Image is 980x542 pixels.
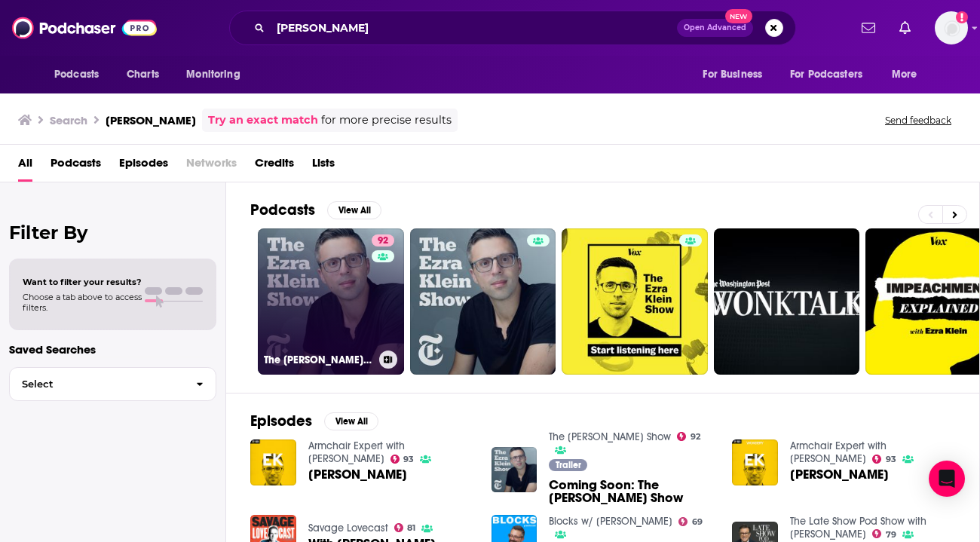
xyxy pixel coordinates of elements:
a: Try an exact match [208,112,318,129]
img: Podchaser - Follow, Share and Rate Podcasts [12,14,157,42]
button: open menu [692,60,781,89]
a: Coming Soon: The Ezra Klein Show [549,479,714,504]
span: Logged in as raevotta [935,11,968,44]
a: Credits [255,151,294,182]
a: 81 [394,523,416,532]
a: Ezra Klein [308,468,407,481]
a: PodcastsView All [250,201,381,219]
button: open menu [780,60,884,89]
input: Search podcasts, credits, & more... [271,16,677,40]
button: Open AdvancedNew [677,19,753,37]
span: [PERSON_NAME] [308,468,407,481]
span: Charts [127,64,159,85]
button: open menu [176,60,259,89]
a: 93 [390,455,415,464]
button: open menu [44,60,118,89]
a: Podcasts [51,151,101,182]
div: Search podcasts, credits, & more... [229,11,796,45]
a: Show notifications dropdown [856,15,881,41]
span: For Business [703,64,762,85]
img: Ezra Klein [250,439,296,485]
span: Choose a tab above to access filters. [23,292,142,313]
span: 93 [403,456,414,463]
a: 79 [872,529,896,538]
span: Coming Soon: The [PERSON_NAME] Show [549,479,714,504]
button: View All [324,412,378,430]
h3: [PERSON_NAME] [106,113,196,127]
a: The Ezra Klein Show [549,430,671,443]
a: Episodes [119,151,168,182]
span: Monitoring [186,64,240,85]
a: Lists [312,151,335,182]
button: Send feedback [880,114,956,127]
h3: Search [50,113,87,127]
a: Armchair Expert with Dax Shepard [790,439,887,465]
span: For Podcasters [790,64,862,85]
div: Open Intercom Messenger [929,461,965,497]
a: Show notifications dropdown [893,15,917,41]
a: Savage Lovecast [308,522,388,534]
span: More [892,64,917,85]
button: View All [327,201,381,219]
h2: Filter By [9,222,216,243]
span: 69 [692,519,703,525]
img: User Profile [935,11,968,44]
h2: Episodes [250,412,312,430]
a: Ezra Klein [790,468,889,481]
a: EpisodesView All [250,412,378,430]
span: New [725,9,752,23]
span: 81 [407,525,415,531]
span: Select [10,379,184,389]
a: 92The [PERSON_NAME] Show [258,228,404,375]
a: Armchair Expert with Dax Shepard [308,439,405,465]
a: Blocks w/ Neal Brennan [549,515,672,528]
img: Ezra Klein [732,439,778,485]
a: 92 [372,234,394,247]
img: Coming Soon: The Ezra Klein Show [492,447,537,493]
svg: Add a profile image [956,11,968,23]
span: Want to filter your results? [23,277,142,287]
button: Show profile menu [935,11,968,44]
button: open menu [881,60,936,89]
span: 92 [691,433,700,440]
a: All [18,151,32,182]
span: Networks [186,151,237,182]
a: 93 [872,455,896,464]
h2: Podcasts [250,201,315,219]
span: for more precise results [321,112,452,129]
h3: The [PERSON_NAME] Show [264,354,373,366]
span: 92 [378,234,388,249]
a: 69 [678,517,703,526]
a: Charts [117,60,168,89]
a: The Late Show Pod Show with Stephen Colbert [790,515,926,540]
span: Trailer [556,461,581,470]
span: 79 [886,531,896,538]
span: Open Advanced [684,24,746,32]
button: Select [9,367,216,401]
p: Saved Searches [9,342,216,357]
a: 92 [677,432,700,441]
span: 93 [886,456,896,463]
span: [PERSON_NAME] [790,468,889,481]
span: Podcasts [54,64,99,85]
